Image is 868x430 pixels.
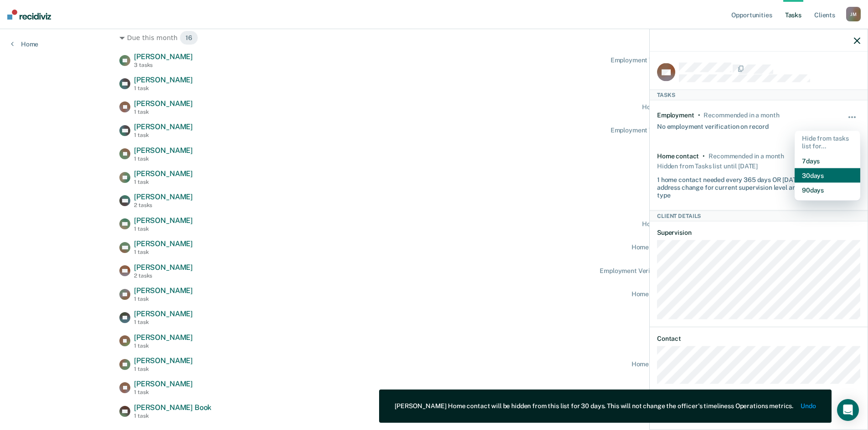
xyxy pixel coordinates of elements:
[698,111,700,119] div: •
[134,413,211,419] div: 1 task
[134,296,193,302] div: 1 task
[709,152,784,160] div: Recommended in a month
[795,168,860,182] button: 30 days
[134,366,193,372] div: 1 task
[134,132,193,138] div: 1 task
[134,62,193,68] div: 3 tasks
[650,210,868,221] div: Client Details
[611,126,749,134] div: Employment Verification recommended [DATE]
[657,229,860,237] dt: Supervision
[657,160,758,172] div: Hidden from Tasks list until [DATE]
[795,153,860,168] button: 7 days
[642,220,749,228] div: Home contact recommended [DATE]
[134,286,193,295] span: [PERSON_NAME]
[134,389,193,395] div: 1 task
[134,379,193,388] span: [PERSON_NAME]
[134,343,193,349] div: 1 task
[134,109,193,115] div: 1 task
[134,192,193,201] span: [PERSON_NAME]
[837,399,859,421] div: Open Intercom Messenger
[134,273,193,279] div: 2 tasks
[657,152,699,160] div: Home contact
[795,131,860,154] div: Hide from tasks list for...
[134,239,193,248] span: [PERSON_NAME]
[134,179,193,185] div: 1 task
[134,249,193,255] div: 1 task
[134,76,193,84] span: [PERSON_NAME]
[134,356,193,365] span: [PERSON_NAME]
[134,319,193,325] div: 1 task
[395,402,793,410] div: [PERSON_NAME] Home contact will be hidden from this list for 30 days. This will not change the of...
[611,56,749,64] div: Employment Verification recommended [DATE]
[134,169,193,178] span: [PERSON_NAME]
[134,309,193,318] span: [PERSON_NAME]
[600,267,749,275] div: Employment Verification recommended in a month
[134,263,193,272] span: [PERSON_NAME]
[134,85,193,91] div: 1 task
[134,202,193,208] div: 2 tasks
[134,122,193,131] span: [PERSON_NAME]
[134,226,193,232] div: 1 task
[134,216,193,225] span: [PERSON_NAME]
[134,52,193,61] span: [PERSON_NAME]
[642,103,749,111] div: Home contact recommended [DATE]
[7,10,51,20] img: Recidiviz
[846,7,861,21] div: J M
[657,119,769,130] div: No employment verification on record
[134,333,193,342] span: [PERSON_NAME]
[632,243,749,251] div: Home contact recommended in a month
[134,156,193,162] div: 1 task
[11,40,38,48] a: Home
[180,30,198,45] span: 16
[134,99,193,108] span: [PERSON_NAME]
[704,111,779,119] div: Recommended in a month
[657,111,694,119] div: Employment
[632,290,749,298] div: Home contact recommended in a month
[801,402,816,410] button: Undo
[134,146,193,155] span: [PERSON_NAME]
[657,335,860,343] dt: Contact
[632,360,749,368] div: Home contact recommended in a month
[134,403,211,412] span: [PERSON_NAME] Book
[119,30,749,45] div: Due this month
[657,172,827,199] div: 1 home contact needed every 365 days OR [DATE] of an address change for current supervision level...
[795,182,860,197] button: 90 days
[650,89,868,100] div: Tasks
[703,152,705,160] div: •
